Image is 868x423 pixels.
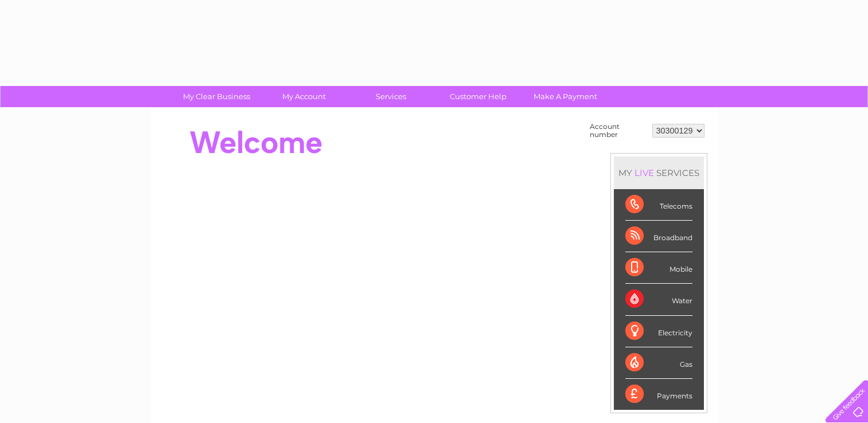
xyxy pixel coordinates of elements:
[625,379,692,410] div: Payments
[625,252,692,284] div: Mobile
[344,86,438,107] a: Services
[614,156,704,189] div: MY SERVICES
[169,86,264,107] a: My Clear Business
[256,86,351,107] a: My Account
[518,86,613,107] a: Make A Payment
[632,167,656,178] div: LIVE
[625,189,692,221] div: Telecoms
[625,316,692,347] div: Electricity
[625,284,692,315] div: Water
[587,120,649,142] td: Account number
[625,221,692,252] div: Broadband
[625,347,692,379] div: Gas
[431,86,526,107] a: Customer Help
